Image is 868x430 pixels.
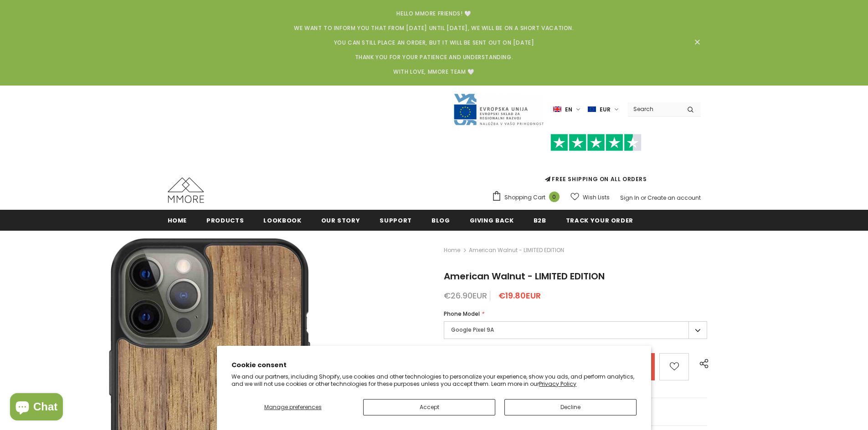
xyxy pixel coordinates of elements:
a: Shopping Cart 0 [492,191,564,204]
span: €26.90EUR [444,290,487,301]
span: Giving back [470,216,514,225]
span: American Walnut - LIMITED EDITION [444,270,605,283]
span: Phone Model [444,310,480,318]
span: Home [168,216,187,225]
img: Trust Pilot Stars [550,134,642,152]
p: With Love, MMORE Team 🤍 [179,67,689,76]
span: EUR [600,105,611,114]
span: FREE SHIPPING ON ALL ORDERS [492,138,701,183]
span: Track your order [566,216,633,225]
a: Wish Lists [570,189,610,205]
iframe: Customer reviews powered by Trustpilot [492,151,701,175]
span: Manage preferences [264,403,322,411]
img: MMORE Cases [168,177,204,203]
span: American Walnut - LIMITED EDITION [469,245,564,256]
span: or [641,194,646,202]
span: 0 [549,192,560,202]
a: B2B [534,210,546,230]
span: €19.80EUR [498,290,541,301]
span: Our Story [321,216,360,225]
span: support [380,216,412,225]
p: Hello MMORE Friends! 🤍 [179,9,689,18]
span: en [565,105,572,114]
button: Manage preferences [231,399,354,415]
a: Giving back [470,210,514,230]
p: We and our partners, including Shopify, use cookies and other technologies to personalize your ex... [231,373,637,387]
a: Lookbook [263,210,301,230]
span: Products [206,216,244,225]
a: Blog [431,210,450,230]
a: Sign In [620,194,639,202]
a: Products [206,210,244,230]
span: Shopping Cart [504,193,545,202]
a: Privacy Policy [539,380,576,388]
input: Search Site [628,102,680,116]
a: support [380,210,412,230]
label: Google Pixel 9A [444,321,707,339]
inbox-online-store-chat: Shopify online store chat [7,393,66,423]
p: Thank you for your patience and understanding. [179,53,689,62]
span: B2B [534,216,546,225]
span: Lookbook [263,216,301,225]
a: Our Story [321,210,360,230]
a: Javni Razpis [453,105,544,113]
a: Home [444,245,460,256]
a: Create an account [647,194,701,202]
h2: Cookie consent [231,360,637,370]
button: Accept [363,399,495,415]
span: Blog [431,216,450,225]
p: We want to inform you that from [DATE] until [DATE], we will be on a short vacation. [179,24,689,33]
a: Home [168,210,187,230]
img: i-lang-1.png [553,106,561,113]
a: Track your order [566,210,633,230]
button: Decline [504,399,637,415]
p: You can still place an order, but it will be sent out on [DATE] [179,38,689,47]
span: Wish Lists [583,193,610,202]
img: Javni Razpis [453,93,544,126]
